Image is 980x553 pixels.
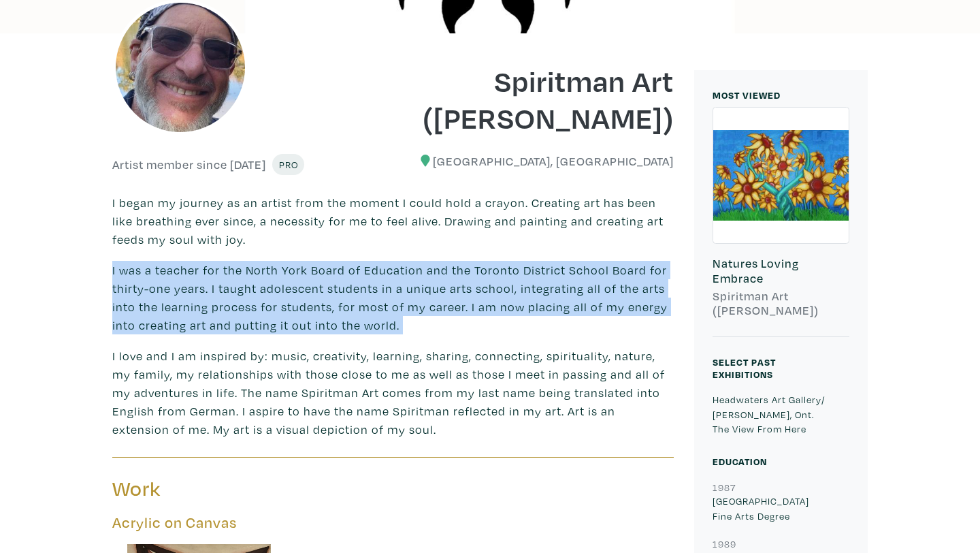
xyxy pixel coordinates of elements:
[713,289,849,318] h6: Spiritman Art ([PERSON_NAME])
[713,89,781,101] small: MOST VIEWED
[713,256,849,285] h6: Natures Loving Embrace
[404,154,674,169] h6: [GEOGRAPHIC_DATA], [GEOGRAPHIC_DATA]
[713,481,736,494] small: 1987
[112,193,674,249] p: I began my journey as an artist from the moment I could hold a crayon. Creating art has been like...
[112,261,674,334] p: I was a teacher for the North York Board of Education and the Toronto District School Board for t...
[112,157,266,172] h6: Artist member since [DATE]
[112,513,674,532] h5: Acrylic on Canvas
[713,392,849,437] p: Headwaters Art Gallery/ [PERSON_NAME], Ont. The View From Here
[713,537,736,550] small: 1989
[713,355,776,381] small: Select Past Exhibitions
[404,62,674,136] h1: Spiritman Art ([PERSON_NAME])
[112,347,674,439] p: I love and I am inspired by: music, creativity, learning, sharing, connecting, spirituality, natu...
[713,107,849,337] a: Natures Loving Embrace Spiritman Art ([PERSON_NAME])
[713,494,849,523] p: [GEOGRAPHIC_DATA] Fine Arts Degree
[278,158,298,171] span: Pro
[112,476,383,502] h3: Work
[713,455,767,468] small: Education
